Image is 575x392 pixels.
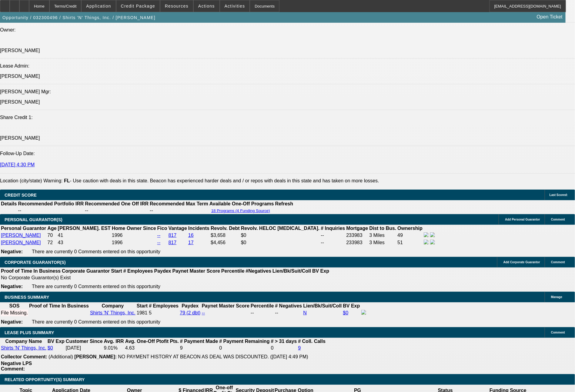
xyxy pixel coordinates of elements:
[551,261,565,264] span: Comment
[321,226,345,231] b: # Inquiries
[160,0,193,12] button: Resources
[188,233,194,238] a: 16
[64,178,70,183] b: FL
[272,268,311,274] b: Lien/Bk/Suit/Coll
[47,232,57,239] td: 70
[298,339,326,344] b: # Coll. Calls
[5,330,54,335] span: LEASE PLUS SUMMARY
[149,208,209,214] td: --
[210,232,240,239] td: $3,658
[125,345,179,351] td: 4.63
[136,310,148,316] td: 1981
[118,354,308,359] span: NO PAYMENT HISTORY AT BEACON AS DEAL WAS DISCOUNTED. ([DATE] 4:49 PM)
[157,240,161,245] a: --
[534,12,565,22] a: Open Ticket
[188,240,194,245] a: 17
[251,303,274,308] b: Percentile
[1,361,32,371] b: Negative LPS Comment:
[202,303,249,308] b: Paynet Master Score
[241,232,320,239] td: $0
[172,268,220,274] b: Paynet Master Score
[58,232,111,239] td: 41
[5,339,42,344] b: Company Name
[165,4,189,8] span: Resources
[74,354,117,359] b: [PERSON_NAME]:
[225,4,245,8] span: Activities
[550,193,568,197] span: Last Scored:
[430,240,435,244] img: linkedin-icon.png
[5,260,66,265] span: CORPORATE GUARANTOR(S)
[121,4,155,8] span: Credit Package
[198,4,215,8] span: Actions
[48,345,53,350] a: $0
[303,310,307,315] a: N
[209,208,272,213] button: 18 Programs (4 Funding Source)
[149,310,152,315] span: 5
[271,339,297,344] b: # > 31 days
[320,232,345,239] td: --
[397,232,423,239] td: 49
[1,303,28,309] th: SOS
[112,226,156,231] b: Home Owner Since
[271,345,297,351] td: 0
[194,0,219,12] button: Actions
[505,218,540,221] span: Add Personal Guarantor
[85,208,149,214] td: --
[503,261,540,264] span: Add Corporate Guarantor
[369,232,397,239] td: 3 Miles
[246,268,272,274] b: #Negatives
[104,345,124,351] td: 9.01%
[123,268,153,274] b: # Employees
[1,201,17,207] th: Details
[1,319,23,324] b: Negative:
[125,339,179,344] b: Avg. One-Off Ptofit Pts.
[149,303,179,308] b: # Employees
[275,201,294,207] th: Refresh
[221,268,244,274] b: Percentile
[551,295,562,299] span: Manage
[369,226,396,231] b: Dist to Bus.
[397,239,423,246] td: 51
[149,201,209,207] th: Recommended Max Term
[202,310,205,315] a: --
[209,201,274,207] th: Available One-Off Programs
[298,345,301,350] a: 9
[397,226,423,231] b: Ownership
[2,15,155,20] span: Opportunity / 032300496 / Shirts 'N' Things, Inc. / [PERSON_NAME]
[1,284,23,289] b: Negative:
[47,226,56,231] b: Age
[220,0,250,12] button: Activities
[62,268,110,274] b: Corporate Guarantor
[210,239,240,246] td: $4,456
[18,201,84,207] th: Recommended Portfolio IRR
[5,295,49,300] span: BUSINESS SUMMARY
[64,178,379,183] label: - Use caution with deals in this state. Beacon has experienced harder deals and / or repos with d...
[169,233,177,238] a: 817
[180,339,218,344] b: # Payment Made
[219,339,269,344] b: # Payment Remaining
[66,339,103,344] b: Customer Since
[58,239,111,246] td: 43
[346,232,369,239] td: 233983
[32,319,160,324] span: There are currently 0 Comments entered on this opportunity
[1,275,332,281] td: No Corporate Guarantor(s) Exist
[312,268,329,274] b: BV Exp
[1,233,41,238] a: [PERSON_NAME]
[343,303,360,308] b: BV Exp
[275,303,302,308] b: # Negatives
[111,268,122,274] b: Start
[82,0,115,12] button: Application
[346,239,369,246] td: 233983
[85,201,149,207] th: Recommended One Off IRR
[346,226,368,231] b: Mortgage
[157,233,161,238] a: --
[1,345,46,350] a: Shirts 'N' Things, Inc.
[241,239,320,246] td: $0
[320,239,345,246] td: --
[48,354,73,359] span: (Additional)
[104,339,124,344] b: Avg. IRR
[180,310,200,315] a: 79 (2 dbt)
[251,310,274,316] div: --
[58,226,111,231] b: [PERSON_NAME]. EST
[5,377,85,382] span: RELATED OPPORTUNITY(S) SUMMARY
